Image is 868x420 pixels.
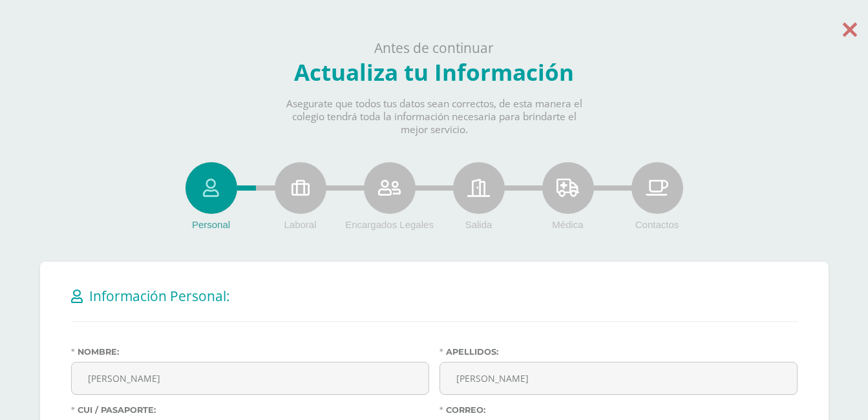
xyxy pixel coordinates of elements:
[552,219,583,230] span: Médica
[374,39,494,57] span: Antes de continuar
[439,347,798,357] label: Apellidos:
[71,347,429,357] label: Nombre:
[284,219,316,230] span: Laboral
[465,219,492,230] span: Salida
[843,12,857,42] a: Saltar actualización de datos
[71,405,429,415] label: CUI / Pasaporte:
[275,98,593,136] p: Asegurate que todos tus datos sean correctos, de esta manera el colegio tendrá toda la informació...
[72,362,429,394] input: Nombre
[345,219,434,230] span: Encargados Legales
[440,362,797,394] input: Apellidos
[439,405,798,415] label: Correo:
[635,219,679,230] span: Contactos
[89,287,230,305] span: Información Personal:
[192,219,230,230] span: Personal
